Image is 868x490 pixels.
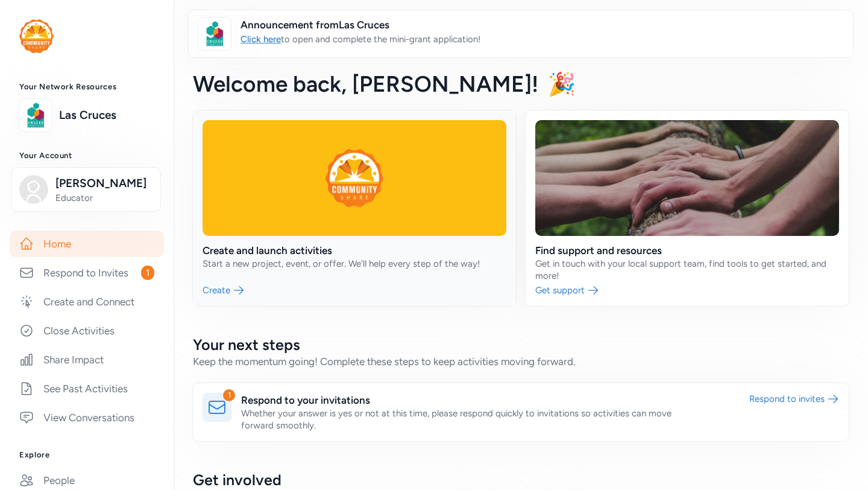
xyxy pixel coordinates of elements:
h3: Your Account [19,151,154,161]
a: See Past Activities [10,375,164,402]
h3: Your Network Resources [19,82,154,92]
span: Announcement from Las Cruces [241,17,480,32]
img: logo [201,21,228,47]
a: Close Activities [10,317,164,344]
a: Las Cruces [59,107,154,124]
a: Create and Connect [10,288,164,315]
a: Respond to Invites1 [10,259,164,286]
a: Click here [241,34,281,45]
span: 1 [141,266,154,280]
div: Keep the momentum going! Complete these steps to keep activities moving forward. [193,354,849,369]
a: Share Impact [10,346,164,373]
p: to open and complete the mini-grant application! [241,32,480,46]
span: Educator [55,192,153,204]
button: [PERSON_NAME]Educator [11,167,161,212]
h2: Your next steps [193,335,849,354]
a: View Conversations [10,404,164,431]
h3: Explore [19,450,154,460]
a: Home [10,231,164,257]
h2: Get involved [193,470,849,489]
img: logo [19,19,54,53]
div: 1 [223,389,235,401]
span: 🎉 [548,71,576,97]
img: logo [22,102,49,129]
span: [PERSON_NAME] [55,175,153,192]
span: Welcome back , [PERSON_NAME]! [193,71,538,97]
